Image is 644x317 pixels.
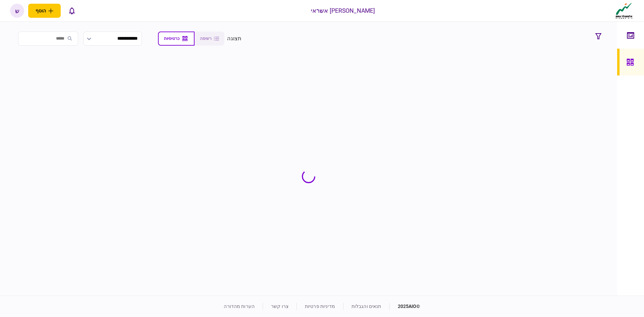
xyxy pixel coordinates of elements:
button: פתח תפריט להוספת לקוח [28,4,61,18]
img: client company logo [614,2,634,19]
a: צרו קשר [271,304,288,309]
span: רשימה [200,36,212,41]
span: כרטיסיות [164,36,179,41]
button: פתח רשימת התראות [65,4,79,18]
div: [PERSON_NAME] אשראי [311,6,375,15]
a: הערות מהדורה [224,304,255,309]
button: כרטיסיות [158,32,195,46]
button: רשימה [195,32,224,46]
button: ש [10,4,24,18]
div: תצוגה [227,35,241,43]
a: תנאים והגבלות [352,304,381,309]
div: © 2025 AIO [389,303,420,310]
a: מדיניות פרטיות [305,304,335,309]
